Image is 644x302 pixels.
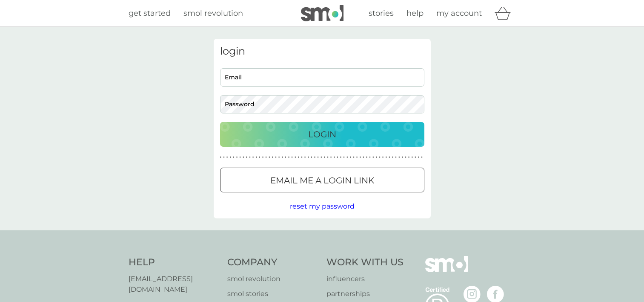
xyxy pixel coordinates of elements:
p: ● [239,155,241,160]
p: ● [243,155,244,160]
p: ● [298,155,300,160]
p: ● [226,155,228,160]
a: smol revolution [227,273,318,285]
p: ● [317,155,319,160]
p: ● [343,155,345,160]
p: ● [311,155,312,160]
span: smol revolution [183,9,243,18]
p: ● [398,155,400,160]
a: stories [369,7,394,20]
p: ● [281,155,283,160]
p: ● [233,155,235,160]
p: ● [262,155,264,160]
p: ● [337,155,338,160]
p: Login [308,128,336,141]
a: smol revolution [183,7,243,20]
p: ● [418,155,420,160]
p: ● [411,155,413,160]
p: ● [259,155,260,160]
p: ● [269,155,270,160]
p: ● [285,155,286,160]
p: ● [255,155,257,160]
p: ● [382,155,384,160]
a: my account [436,7,482,20]
a: influencers [326,273,404,285]
p: ● [369,155,371,160]
p: ● [236,155,238,160]
a: help [406,7,424,20]
span: my account [436,9,482,18]
button: Login [220,122,424,147]
a: partnerships [326,288,404,299]
p: ● [395,155,397,160]
a: get started [129,7,171,20]
p: ● [275,155,277,160]
p: ● [301,155,303,160]
span: reset my password [290,202,355,210]
p: ● [265,155,267,160]
p: ● [389,155,390,160]
p: ● [421,155,423,160]
p: ● [385,155,387,160]
span: help [406,9,424,18]
p: ● [415,155,416,160]
p: ● [356,155,358,160]
h4: Help [129,256,219,269]
p: ● [372,155,374,160]
p: ● [304,155,306,160]
p: ● [220,155,222,160]
p: ● [229,155,231,160]
p: ● [314,155,316,160]
a: smol stories [227,288,318,299]
button: reset my password [290,201,355,212]
p: ● [324,155,326,160]
p: ● [291,155,293,160]
p: ● [272,155,274,160]
p: ● [340,155,342,160]
a: [EMAIL_ADDRESS][DOMAIN_NAME] [129,273,219,295]
span: get started [129,9,171,18]
p: ● [307,155,309,160]
p: ● [405,155,406,160]
h4: Company [227,256,318,269]
p: ● [327,155,329,160]
button: Email me a login link [220,168,424,192]
p: ● [346,155,348,160]
p: ● [321,155,322,160]
p: ● [408,155,410,160]
p: ● [363,155,364,160]
p: ● [376,155,378,160]
p: ● [288,155,290,160]
div: basket [495,5,516,22]
h4: Work With Us [326,256,404,269]
p: ● [379,155,381,160]
p: ● [278,155,280,160]
p: ● [402,155,404,160]
p: ● [249,155,251,160]
p: ● [246,155,248,160]
img: smol [301,5,343,21]
h3: login [220,45,424,58]
p: ● [366,155,368,160]
p: ● [392,155,394,160]
img: smol [425,256,468,285]
span: stories [369,9,394,18]
p: ● [333,155,335,160]
p: ● [223,155,225,160]
p: ● [350,155,352,160]
p: ● [353,155,355,160]
p: Email me a login link [270,174,374,187]
p: ● [295,155,296,160]
p: ● [359,155,361,160]
p: ● [252,155,254,160]
p: ● [330,155,332,160]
